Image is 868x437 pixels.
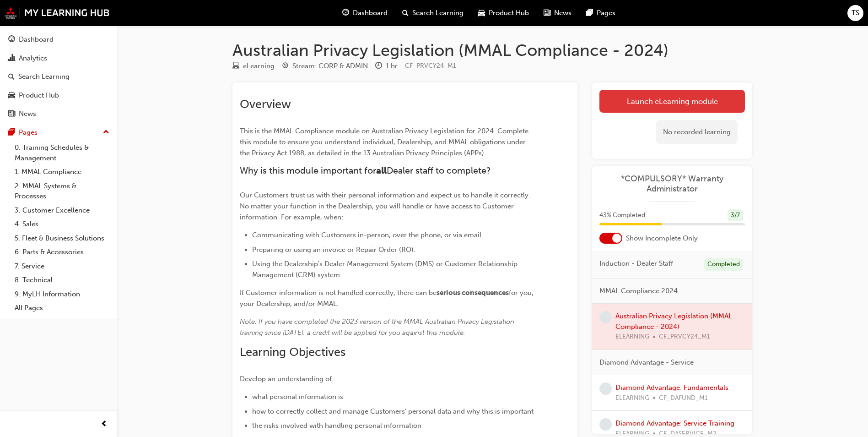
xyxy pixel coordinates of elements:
[615,393,649,404] span: ELEARNING
[4,31,113,48] a: Dashboard
[544,7,550,19] span: news-icon
[11,259,113,273] a: 7. Service
[252,231,483,239] span: Communicating with Customers in-person, over the phone, or via email.
[19,109,36,119] div: News
[412,8,464,18] span: Search Learning
[478,7,485,19] span: car-icon
[554,8,571,18] span: News
[704,258,743,271] div: Completed
[11,165,113,179] a: 1. MMAL Compliance
[11,203,113,218] a: 3. Customer Excellence
[599,357,694,368] span: Diamond Advantage - Service
[19,53,47,64] div: Analytics
[11,231,113,246] a: 5. Fleet & Business Solutions
[4,124,113,141] button: Pages
[728,209,743,222] div: 3 / 7
[252,393,343,401] span: what personal information is
[4,50,113,67] a: Analytics
[8,110,15,118] span: news-icon
[240,191,532,221] span: Our Customers trust us with their personal information and expect us to handle it correctly. No m...
[375,60,398,72] div: Duration
[387,165,491,176] span: Dealer staff to complete?
[437,289,509,297] span: serious consequences
[599,311,612,323] span: learningRecordVerb_NONE-icon
[101,419,108,430] span: prev-icon
[240,97,291,111] span: Overview
[252,246,415,254] span: Preparing or using an invoice or Repair Order (RO).
[252,260,519,279] span: Using the Dealership's Dealer Management System (DMS) or Customer Relationship Management (CRM) s...
[489,8,529,18] span: Product Hub
[579,4,623,22] a: pages-iconPages
[240,165,376,176] span: Why is this module important for
[11,273,113,287] a: 8. Technical
[376,165,387,176] span: all
[8,36,15,44] span: guage-icon
[240,375,334,383] span: Develop an understanding of:
[18,71,70,82] div: Search Learning
[626,233,698,244] span: Show Incomplete Only
[243,61,275,71] div: eLearning
[11,179,113,203] a: 2. MMAL Systems & Processes
[402,7,409,19] span: search-icon
[599,286,678,296] span: MMAL Compliance 2024
[615,419,734,427] a: Diamond Advantage: Service Training
[292,61,368,71] div: Stream: CORP & ADMIN
[405,62,456,70] span: Learning resource code
[471,4,536,22] a: car-iconProduct Hub
[342,7,349,19] span: guage-icon
[240,127,530,157] span: This is the MMAL Compliance module on Australian Privacy Legislation for 2024. Complete this modu...
[597,8,615,18] span: Pages
[8,55,15,63] span: chart-icon
[659,393,708,404] span: CF_DAFUND_M1
[599,174,745,194] a: *COMPULSORY* Warranty Administrator
[240,317,516,337] span: Note: If you have completed the 2023 version of the MMAL Australian Privacy Legislation training ...
[11,301,113,315] a: All Pages
[252,407,534,415] span: how to correctly collect and manage Customers’ personal data and why this is important
[4,68,113,85] a: Search Learning
[599,258,673,269] span: Induction - Dealer Staff
[8,73,15,81] span: search-icon
[353,8,388,18] span: Dashboard
[586,7,593,19] span: pages-icon
[240,289,437,297] span: If Customer information is not handled correctly, there can be
[11,245,113,259] a: 6. Parts & Accessories
[252,421,421,430] span: the risks involved with handling personal information
[4,87,113,104] a: Product Hub
[386,61,398,71] div: 1 hr
[375,62,382,71] span: clock-icon
[536,4,579,22] a: news-iconNews
[232,40,752,60] h1: Australian Privacy Legislation (MMAL Compliance - 2024)
[4,105,113,122] a: News
[599,418,612,431] span: learningRecordVerb_NONE-icon
[240,345,345,359] span: Learning Objectives
[8,92,15,100] span: car-icon
[11,141,113,165] a: 0. Training Schedules & Management
[615,383,728,392] a: Diamond Advantage: Fundamentals
[19,90,59,101] div: Product Hub
[656,120,738,144] div: No recorded learning
[232,60,275,72] div: Type
[19,127,38,138] div: Pages
[282,62,289,71] span: target-icon
[282,60,368,72] div: Stream
[599,382,612,395] span: learningRecordVerb_NONE-icon
[5,7,110,19] img: mmal
[4,29,113,124] button: DashboardAnalyticsSearch LearningProduct HubNews
[847,5,863,21] button: TS
[19,34,54,45] div: Dashboard
[335,4,395,22] a: guage-iconDashboard
[395,4,471,22] a: search-iconSearch Learning
[11,287,113,301] a: 9. MyLH Information
[103,126,109,138] span: up-icon
[8,129,15,137] span: pages-icon
[11,217,113,231] a: 4. Sales
[232,62,239,71] span: learningResourceType_ELEARNING-icon
[852,8,859,18] span: TS
[599,210,645,221] span: 43 % Completed
[599,90,745,113] a: Launch eLearning module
